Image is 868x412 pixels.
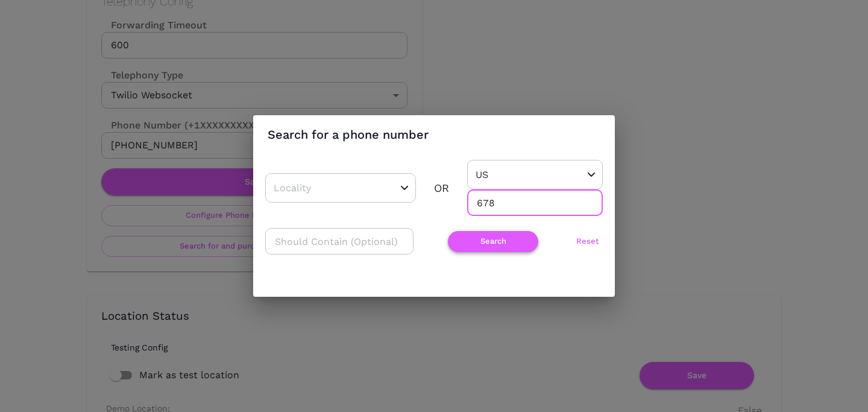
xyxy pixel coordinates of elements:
button: Open [397,181,412,195]
input: Country [473,165,560,184]
button: Reset [573,231,603,252]
input: Area Code [467,189,603,216]
input: Locality [271,179,373,197]
input: Should Contain (Optional) [265,228,414,255]
div: OR [434,179,449,197]
button: Open [584,168,599,182]
h2: Search for a phone number [253,115,615,154]
button: Search [448,231,538,252]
